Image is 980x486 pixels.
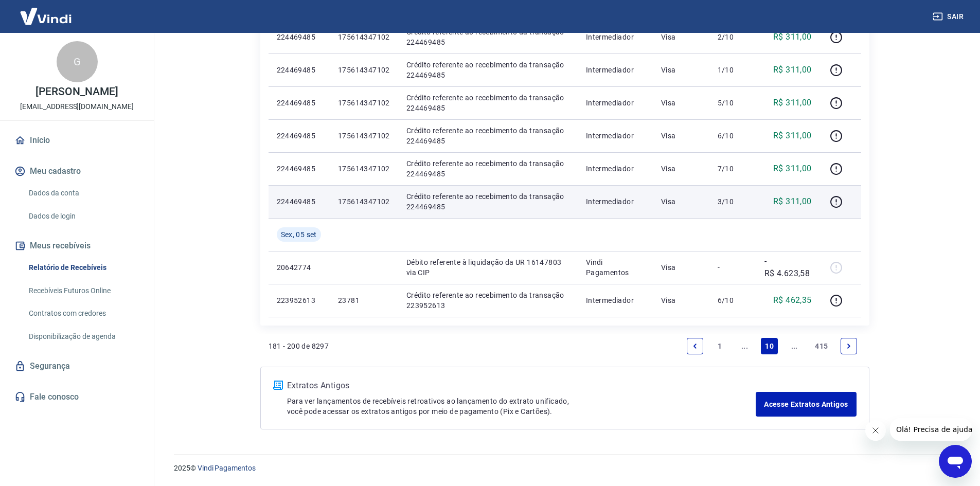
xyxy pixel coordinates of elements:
[773,294,812,307] p: R$ 462,35
[683,334,861,358] ul: Pagination
[661,295,701,305] p: Visa
[406,158,569,179] p: Crédito referente ao recebimento da transação 224469485
[841,338,857,354] a: Next page
[773,97,812,109] p: R$ 311,00
[12,386,141,408] a: Fale conosco
[718,262,748,273] p: -
[406,257,569,278] p: Débito referente à liquidação da UR 16147803 via CIP
[406,191,569,212] p: Crédito referente ao recebimento da transação 224469485
[269,341,329,351] p: 181 - 200 de 8297
[277,32,322,42] p: 224469485
[12,355,141,377] a: Segurança
[287,380,756,392] p: Extratos Antigos
[811,338,832,354] a: Page 415
[931,7,968,26] button: Sair
[865,420,886,441] iframe: Fechar mensagem
[586,32,645,42] p: Intermediador
[586,131,645,141] p: Intermediador
[586,196,645,207] p: Intermediador
[25,183,141,204] a: Dados da conta
[338,196,390,207] p: 175614347102
[773,64,812,76] p: R$ 311,00
[338,295,390,305] p: 23781
[586,295,645,305] p: Intermediador
[273,381,283,390] img: ícone
[718,32,748,42] p: 2/10
[338,98,390,108] p: 175614347102
[281,229,317,240] span: Sex, 05 set
[661,262,701,273] p: Visa
[718,98,748,108] p: 5/10
[25,257,141,278] a: Relatório de Recebíveis
[406,125,569,146] p: Crédito referente ao recebimento da transação 224469485
[406,27,569,47] p: Crédito referente ao recebimento da transação 224469485
[35,86,118,97] p: [PERSON_NAME]
[406,93,569,113] p: Crédito referente ao recebimento da transação 224469485
[406,60,569,80] p: Crédito referente ao recebimento da transação 224469485
[12,1,79,32] img: Vindi
[277,164,322,174] p: 224469485
[718,196,748,207] p: 3/10
[277,98,322,108] p: 224469485
[736,338,753,354] a: Jump backward
[661,98,701,108] p: Visa
[586,257,645,278] p: Vindi Pagamentos
[661,65,701,75] p: Visa
[25,326,141,347] a: Disponibilização de agenda
[12,235,141,257] button: Meus recebíveis
[586,65,645,75] p: Intermediador
[277,196,322,207] p: 224469485
[773,163,812,175] p: R$ 311,00
[687,338,703,354] a: Previous page
[25,303,141,324] a: Contratos com credores
[786,338,803,354] a: Jump forward
[939,445,972,478] iframe: Botão para abrir a janela de mensagens
[761,338,778,354] a: Page 10 is your current page
[773,195,812,208] p: R$ 311,00
[12,160,141,183] button: Meu cadastro
[718,164,748,174] p: 7/10
[25,280,141,301] a: Recebíveis Futuros Online
[661,32,701,42] p: Visa
[12,129,141,152] a: Início
[277,131,322,141] p: 224469485
[586,164,645,174] p: Intermediador
[198,464,256,472] a: Vindi Pagamentos
[711,338,728,354] a: Page 1
[277,295,322,305] p: 223952613
[406,290,569,311] p: Crédito referente ao recebimento da transação 223952613
[661,196,701,207] p: Visa
[773,31,812,43] p: R$ 311,00
[174,463,955,474] p: 2025 ©
[277,262,322,273] p: 20642774
[586,98,645,108] p: Intermediador
[661,131,701,141] p: Visa
[661,164,701,174] p: Visa
[890,418,972,441] iframe: Mensagem da empresa
[338,32,390,42] p: 175614347102
[338,131,390,141] p: 175614347102
[277,65,322,75] p: 224469485
[718,131,748,141] p: 6/10
[6,7,86,15] span: Olá! Precisa de ajuda?
[773,130,812,142] p: R$ 311,00
[764,255,812,280] p: -R$ 4.623,58
[718,65,748,75] p: 1/10
[287,396,756,417] p: Para ver lançamentos de recebíveis retroativos ao lançamento do extrato unificado, você pode aces...
[20,101,134,112] p: [EMAIL_ADDRESS][DOMAIN_NAME]
[25,206,141,227] a: Dados de login
[57,41,98,82] div: G
[756,392,856,417] a: Acesse Extratos Antigos
[338,164,390,174] p: 175614347102
[338,65,390,75] p: 175614347102
[718,295,748,305] p: 6/10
